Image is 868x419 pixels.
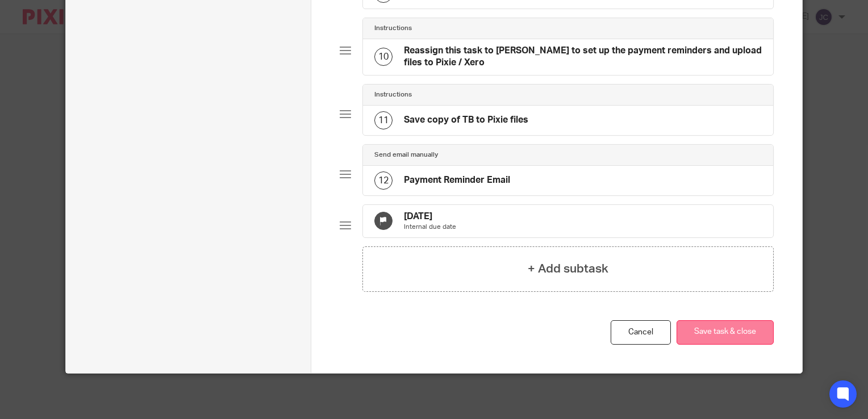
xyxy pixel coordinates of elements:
h4: Reassign this task to [PERSON_NAME] to set up the payment reminders and upload files to Pixie / Xero [404,45,762,69]
a: Cancel [611,320,671,345]
p: Internal due date [404,223,456,232]
div: 12 [374,171,393,190]
div: 10 [374,48,393,66]
h4: Payment Reminder Email [404,174,510,186]
h4: Send email manually [374,150,438,160]
h4: Instructions [374,90,412,99]
h4: + Add subtask [528,260,608,278]
h4: Save copy of TB to Pixie files [404,114,528,126]
h4: Instructions [374,24,412,33]
h4: [DATE] [404,211,456,223]
div: 11 [374,111,393,129]
button: Save task & close [677,320,774,345]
